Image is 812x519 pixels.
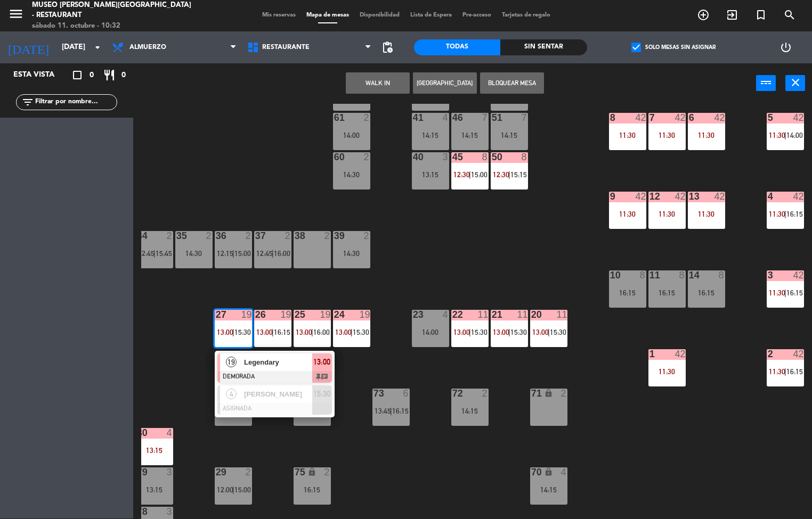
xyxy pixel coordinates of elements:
span: | [508,170,510,179]
i: crop_square [71,69,84,81]
span: Tarjetas de regalo [497,12,556,18]
span: | [390,407,392,415]
span: 15:45 [156,249,172,258]
span: | [272,249,274,258]
span: pending_actions [381,41,394,54]
div: 16:15 [648,289,686,296]
span: check_box [631,43,641,52]
div: 22 [452,310,453,319]
div: 42 [793,192,803,201]
div: 8 [521,152,527,162]
div: 2 [363,231,370,241]
div: 13:15 [136,447,173,454]
div: 8 [482,152,488,162]
span: Disponibilidad [354,12,405,18]
i: filter_list [21,96,34,109]
i: search [783,9,796,21]
div: 14:15 [412,131,449,139]
span: 16:15 [786,289,803,297]
span: 15:30 [234,328,251,336]
div: 2 [363,113,370,122]
div: 71 [531,389,532,398]
i: lock [544,467,553,476]
div: 14:15 [530,486,567,493]
button: WALK IN [346,72,410,94]
div: 40 [413,152,413,162]
span: 0 [121,69,126,81]
span: 11:30 [769,367,785,376]
span: 12:00 [217,485,233,494]
span: | [784,289,786,297]
i: arrow_drop_down [91,41,104,54]
i: add_circle_outline [697,9,710,21]
span: | [272,328,274,336]
span: 16:00 [313,328,330,336]
span: 15:30 [471,328,488,336]
span: Restaurante [262,44,310,51]
i: lock [307,467,316,476]
span: 13:00 [313,356,330,368]
span: 15:00 [234,485,251,494]
div: 42 [635,113,646,122]
div: 7 [482,113,488,122]
div: 42 [793,270,803,280]
div: 3 [166,507,173,516]
div: 5 [768,113,768,122]
div: Esta vista [5,69,77,81]
span: | [784,131,786,139]
span: 15:00 [471,170,488,179]
div: 11 [517,310,527,319]
div: 2 [482,389,488,398]
div: 4 [442,310,449,319]
div: 2 [324,231,330,241]
button: [GEOGRAPHIC_DATA] [413,72,477,94]
div: 8 [639,270,646,280]
div: 41 [413,113,413,122]
span: | [784,367,786,376]
div: 42 [675,192,685,201]
div: 2 [561,389,567,398]
div: 14:00 [333,131,370,139]
div: sábado 11. octubre - 10:32 [32,21,195,31]
span: 19 [226,357,237,367]
input: Filtrar por nombre... [34,96,117,108]
span: 16:15 [786,210,803,218]
span: 11:30 [769,289,785,297]
span: 15:30 [550,328,566,336]
div: 2 [324,467,330,477]
i: power_input [760,76,773,89]
div: 14:30 [333,250,370,257]
span: 13:00 [532,328,549,336]
span: 12:45 [138,249,155,258]
i: lock [544,389,553,398]
div: 2 [245,467,251,477]
span: | [469,170,471,179]
span: | [232,249,234,258]
div: 72 [452,389,453,398]
div: 2 [166,231,173,241]
button: Bloquear Mesa [480,72,544,94]
i: menu [8,6,24,22]
div: 42 [635,192,646,201]
div: 11:30 [688,131,725,139]
div: 11:30 [609,131,646,139]
div: 23 [413,310,413,319]
span: Mapa de mesas [301,12,354,18]
div: 11 [556,310,567,319]
div: 19 [280,310,291,319]
div: 16:15 [294,486,331,493]
span: Lista de Espera [405,12,457,18]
